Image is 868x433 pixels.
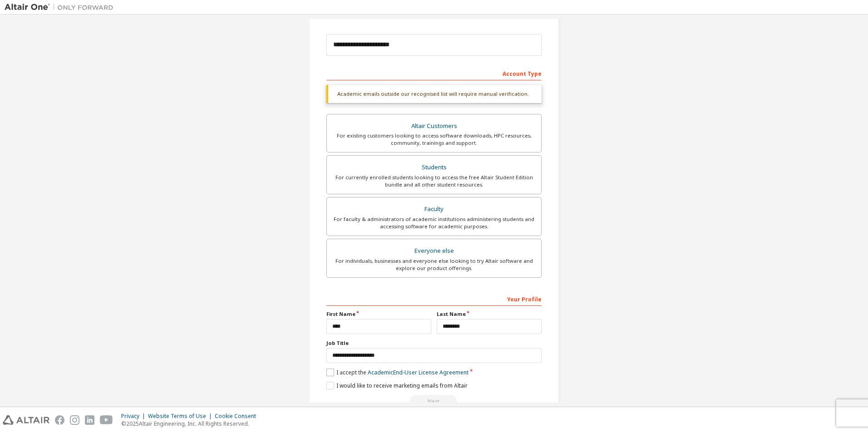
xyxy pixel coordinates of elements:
[332,216,536,230] div: For faculty & administrators of academic institutions administering students and accessing softwa...
[332,174,536,188] div: For currently enrolled students looking to access the free Altair Student Edition bundle and all ...
[100,415,113,425] img: youtube.svg
[215,413,261,420] div: Cookie Consent
[326,85,542,103] div: Academic emails outside our recognised list will require manual verification.
[332,257,536,272] div: For individuals, businesses and everyone else looking to try Altair software and explore our prod...
[332,132,536,147] div: For existing customers looking to access software downloads, HPC resources, community, trainings ...
[332,245,536,257] div: Everyone else
[332,120,536,133] div: Altair Customers
[326,382,468,389] label: I would like to receive marketing emails from Altair
[326,66,542,80] div: Account Type
[3,415,49,425] img: altair_logo.svg
[368,369,469,376] a: Academic End-User License Agreement
[326,340,542,347] label: Job Title
[121,413,148,420] div: Privacy
[326,291,542,306] div: Your Profile
[332,203,536,216] div: Faculty
[326,369,469,376] label: I accept the
[85,415,94,425] img: linkedin.svg
[70,415,79,425] img: instagram.svg
[326,310,431,318] label: First Name
[326,395,542,408] div: Read and acccept EULA to continue
[121,420,261,428] p: © 2025 Altair Engineering, Inc. All Rights Reserved.
[437,310,542,318] label: Last Name
[5,3,118,12] img: Altair One
[148,413,215,420] div: Website Terms of Use
[55,415,64,425] img: facebook.svg
[332,161,536,174] div: Students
